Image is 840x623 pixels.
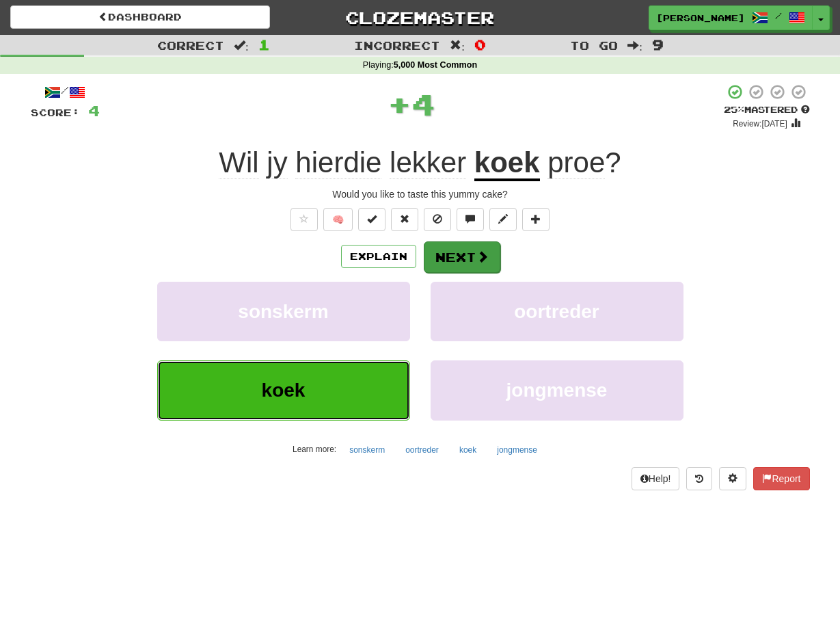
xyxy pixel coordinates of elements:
[724,104,744,115] span: 25 %
[514,301,599,322] span: oortreder
[31,187,810,201] div: Would you like to taste this yummy cake?
[219,146,258,179] span: Wil
[31,83,100,101] div: /
[290,208,318,231] button: Favorite sentence (alt+f)
[570,38,618,52] span: To go
[341,245,416,268] button: Explain
[390,146,466,179] span: lekker
[238,301,328,322] span: sonskerm
[656,12,745,24] span: [PERSON_NAME]
[157,38,224,52] span: Correct
[342,440,392,460] button: sonskerm
[652,36,664,53] span: 9
[157,360,410,420] button: koek
[10,5,270,29] a: Dashboard
[489,440,545,460] button: jongmense
[724,104,810,116] div: Mastered
[457,208,484,231] button: Discuss sentence (alt+u)
[267,146,287,179] span: jy
[632,467,680,490] button: Help!
[398,440,446,460] button: oortreder
[388,83,411,124] span: +
[686,467,712,490] button: Round history (alt+y)
[394,60,477,70] strong: 5,000 Most Common
[733,119,787,129] small: Review: [DATE]
[450,40,465,51] span: :
[234,40,249,51] span: :
[424,241,500,273] button: Next
[775,11,782,21] span: /
[452,440,484,460] button: koek
[411,87,435,121] span: 4
[358,208,385,231] button: Set this sentence to 100% Mastered (alt+m)
[649,5,813,30] a: [PERSON_NAME] /
[431,360,683,420] button: jongmense
[258,36,270,53] span: 1
[424,208,451,231] button: Ignore sentence (alt+i)
[627,40,642,51] span: :
[354,38,440,52] span: Incorrect
[88,102,100,119] span: 4
[540,146,621,179] span: ?
[157,282,410,341] button: sonskerm
[474,36,486,53] span: 0
[431,282,683,341] button: oortreder
[753,467,809,490] button: Report
[295,146,381,179] span: hierdie
[262,380,306,401] span: koek
[522,208,550,231] button: Add to collection (alt+a)
[489,208,517,231] button: Edit sentence (alt+d)
[290,5,550,29] a: Clozemaster
[547,146,605,179] span: proe
[323,208,353,231] button: 🧠
[391,208,418,231] button: Reset to 0% Mastered (alt+r)
[474,146,540,181] u: koek
[293,445,336,454] small: Learn more:
[31,107,80,118] span: Score:
[506,380,608,401] span: jongmense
